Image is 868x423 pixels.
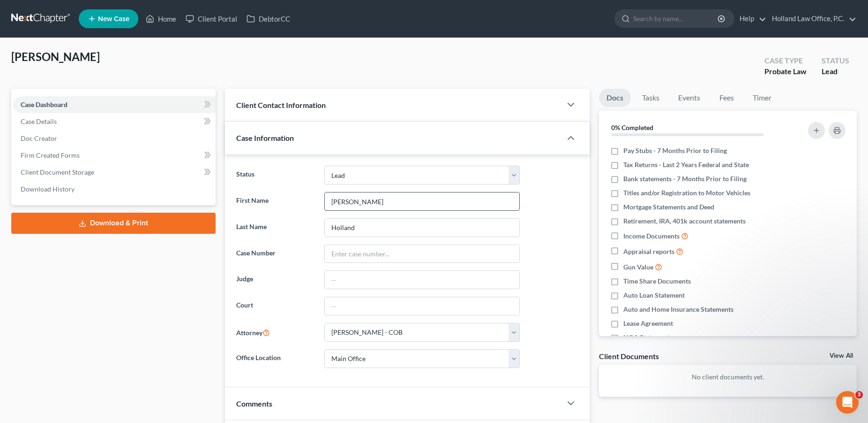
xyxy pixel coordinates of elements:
label: Court [232,297,320,315]
div: Case Type [764,55,807,66]
span: Case Details [21,117,57,125]
span: Bank statements - 7 Months Prior to Filing [623,174,747,184]
a: Doc Creator [13,130,216,147]
span: Comments [236,399,272,408]
span: Help [149,316,164,323]
button: Messages [62,293,125,331]
span: Auto Loan Statement [623,291,685,300]
span: Messages [78,316,110,323]
div: Send us a messageWe typically reply in a few hours [9,110,178,146]
a: Timer [745,89,779,107]
img: Profile image for James [92,15,111,34]
p: How can we help? [19,83,169,99]
div: Probate Law [764,66,807,77]
iframe: Intercom live chat [836,391,859,414]
div: Statement of Financial Affairs - Attorney or Credit Counseling Fees [19,243,157,263]
strong: 0% Completed [611,123,653,131]
div: Send us a message [19,118,157,128]
span: [PERSON_NAME] [11,50,100,63]
span: Case Dashboard [21,100,67,108]
input: -- [325,271,520,289]
div: Form Preview Helper [19,181,157,191]
a: Tasks [635,89,667,107]
a: Case Dashboard [13,96,216,113]
p: Hi there! [19,67,169,83]
div: Client Documents [599,351,659,361]
input: Search by name... [633,10,719,27]
a: Home [141,10,181,27]
input: Enter case number... [325,245,520,263]
span: Tax Returns - Last 2 Years Federal and State [623,160,749,169]
a: Download & Print [11,213,216,234]
a: Firm Created Forms [13,147,216,164]
a: Client Document Storage [13,164,216,181]
img: Profile image for Lindsey [110,15,128,34]
a: DebtorCC [242,10,295,27]
input: Enter First Name... [325,192,520,210]
div: Statement of Financial Affairs - Attorney or Credit Counseling Fees [14,239,174,267]
div: Lead [822,66,849,77]
img: logo [19,21,73,29]
a: Download History [13,181,216,198]
span: Case Information [236,133,294,142]
span: Doc Creator [21,134,57,142]
label: Judge [232,270,320,289]
span: New Case [98,15,129,23]
span: Mortgage Statements and Deed [623,202,714,212]
input: Enter Last Name... [325,219,520,237]
div: Form Preview Helper [14,177,174,195]
a: Client Portal [181,10,242,27]
label: First Name [232,192,320,211]
img: Profile image for Emma [127,15,146,34]
a: Holland Law Office, P.C. [767,10,856,27]
span: Gun Value [623,262,653,272]
div: Attorney's Disclosure of Compensation [19,199,157,208]
span: Time Share Documents [623,277,691,286]
span: Retirement, IRA, 401k account statements [623,216,746,226]
div: Close [161,15,178,32]
label: Status [232,166,320,185]
span: Firm Created Forms [21,151,80,159]
span: Home [21,316,42,323]
div: Statement of Financial Affairs - Gross Yearly Income (Other) [19,216,157,236]
input: -- [325,297,520,315]
span: Client Document Storage [21,168,94,176]
p: No client documents yet. [606,372,849,382]
a: Events [671,89,708,107]
a: View All [830,353,853,359]
span: Search for help [19,160,76,169]
label: Case Number [232,245,320,263]
div: We typically reply in a few hours [19,128,157,138]
div: Attorney's Disclosure of Compensation [14,195,174,212]
a: Docs [599,89,631,107]
label: Office Location [232,349,320,368]
span: Pay Stubs - 7 Months Prior to Filing [623,146,727,155]
label: Attorney [232,323,320,342]
label: Last Name [232,218,320,237]
button: Search for help [14,155,174,174]
span: Income Documents [623,231,680,241]
div: Statement of Financial Affairs - Gross Yearly Income (Other) [14,212,174,239]
a: Fees [711,89,741,107]
span: Download History [21,185,75,193]
span: Appraisal reports [623,247,674,256]
a: Case Details [13,113,216,130]
a: Help [735,10,766,27]
div: Status [822,55,849,66]
span: HOA Statement [623,333,670,342]
span: Client Contact Information [236,100,326,109]
span: 3 [855,391,863,399]
span: Titles and/or Registration to Motor Vehicles [623,188,750,198]
span: Lease Agreement [623,319,673,328]
button: Help [125,293,187,331]
span: Auto and Home Insurance Statements [623,305,733,314]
